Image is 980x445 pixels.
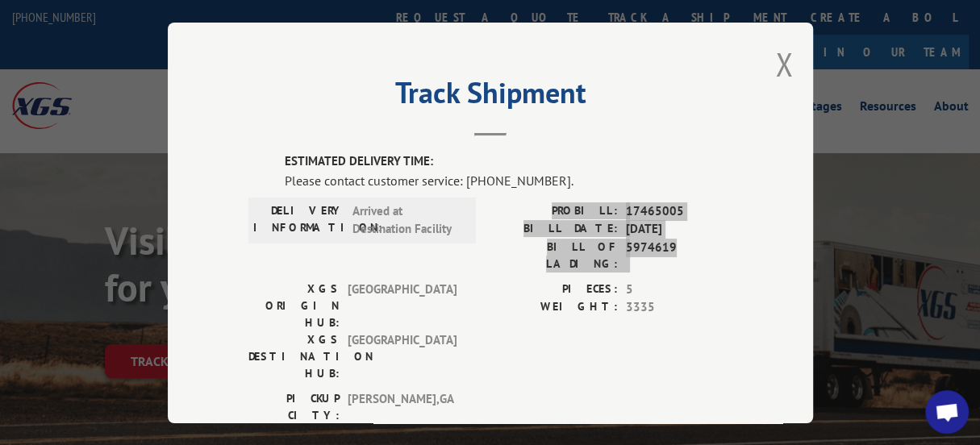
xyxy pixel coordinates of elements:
label: ESTIMATED DELIVERY TIME: [285,152,732,171]
label: PIECES: [490,280,618,298]
label: XGS ORIGIN HUB: [248,280,340,331]
span: [GEOGRAPHIC_DATA] [348,331,457,381]
label: PROBILL: [490,202,618,220]
label: BILL OF LADING: [490,238,618,272]
span: 5 [626,280,732,298]
button: Close modal [775,43,793,85]
a: Open chat [925,390,969,434]
label: DELIVERY INFORMATION: [253,202,344,238]
label: PICKUP CITY: [248,389,340,423]
label: XGS DESTINATION HUB: [248,331,340,381]
h2: Track Shipment [248,81,732,112]
label: WEIGHT: [490,298,618,317]
span: [GEOGRAPHIC_DATA] [348,280,457,331]
span: [DATE] [626,220,732,239]
span: 3335 [626,298,732,317]
label: BILL DATE: [490,220,618,239]
span: Arrived at Destination Facility [352,202,461,238]
span: [PERSON_NAME] , GA [348,389,457,423]
span: 17465005 [626,202,732,220]
span: 5974619 [626,238,732,272]
div: Please contact customer service: [PHONE_NUMBER]. [285,170,732,189]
